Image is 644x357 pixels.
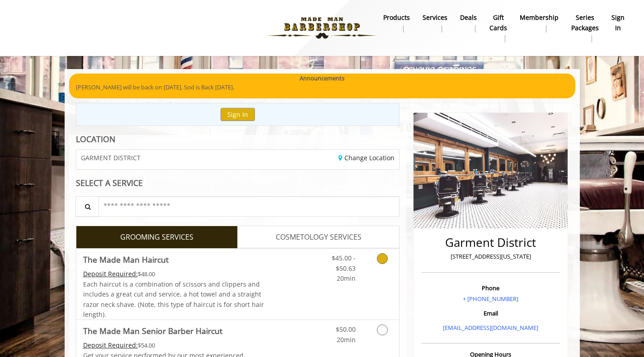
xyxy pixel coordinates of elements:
span: 20min [337,274,356,283]
span: GARMENT DISTRICT [81,154,141,161]
a: Gift cardsgift cards [483,11,513,45]
span: COSMETOLOGY SERVICES [276,232,362,243]
h2: Garment District [423,236,558,249]
div: $54.00 [83,340,265,350]
b: gift cards [489,13,507,33]
span: Each haircut is a combination of scissors and clippers and includes a great cut and service, a ho... [83,280,264,319]
b: Services [423,13,447,23]
b: sign in [611,13,625,33]
a: DealsDeals [454,11,483,35]
a: [EMAIL_ADDRESS][DOMAIN_NAME] [443,324,538,332]
a: ServicesServices [416,11,454,35]
a: sign insign in [605,11,631,35]
span: $50.00 [336,325,356,334]
b: LOCATION [76,134,115,144]
button: Sign In [221,108,255,121]
img: Made Man Barbershop logo [260,3,384,53]
p: [PERSON_NAME] will be back on [DATE]. Sod is Back [DATE]. [76,83,569,92]
span: GROOMING SERVICES [120,232,193,243]
b: products [383,13,410,23]
b: The Made Man Haircut [83,253,169,266]
b: The Made Man Senior Barber Haircut [83,325,222,337]
h3: Email [423,310,558,316]
a: Series packagesSeries packages [565,11,605,45]
a: + [PHONE_NUMBER] [463,295,518,303]
h3: Phone [423,285,558,291]
a: Change Location [338,153,395,162]
b: Membership [520,13,559,23]
b: Deals [460,13,477,23]
p: [STREET_ADDRESS][US_STATE] [423,252,558,261]
span: $45.00 - $50.63 [332,254,356,272]
button: Service Search [75,196,99,217]
b: Announcements [300,74,344,83]
a: Productsproducts [377,11,416,35]
b: Series packages [571,13,599,33]
div: SELECT A SERVICE [76,179,400,187]
a: MembershipMembership [513,11,565,35]
div: $48.00 [83,269,265,279]
span: This service needs some Advance to be paid before we block your appointment [83,269,138,278]
span: 20min [337,335,356,344]
span: This service needs some Advance to be paid before we block your appointment [83,341,138,349]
